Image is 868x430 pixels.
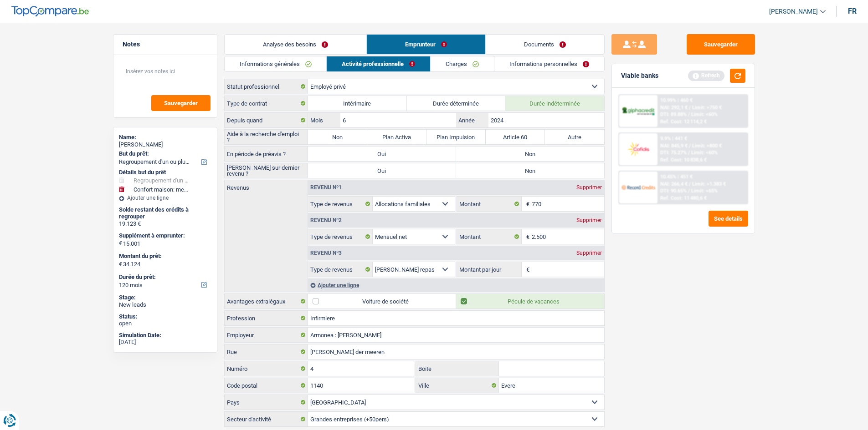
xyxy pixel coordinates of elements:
[340,113,456,127] input: MM
[522,197,532,211] span: €
[522,262,532,277] span: €
[308,250,344,256] div: Revenu nº3
[660,97,693,103] div: 10.99% | 460 €
[225,378,308,393] label: Code postal
[426,130,486,144] label: Plan Impulsion
[692,181,726,187] span: Limit: >1.383 €
[119,169,211,176] div: Détails but du prêt
[308,218,344,223] div: Revenu nº2
[522,229,532,244] span: €
[660,143,688,149] span: NAI: 845,9 €
[660,119,707,125] div: Ref. Cost: 12 114,2 €
[308,229,373,244] label: Type de revenus
[486,35,604,54] a: Documents
[119,313,211,320] div: Status:
[574,250,604,256] div: Supprimer
[660,195,707,201] div: Ref. Cost: 11 480,6 €
[486,130,545,144] label: Article 60
[660,174,693,180] div: 10.45% | 451 €
[225,96,308,111] label: Type de contrat
[367,35,485,54] a: Emprunteur
[416,361,499,376] label: Boite
[308,185,344,190] div: Revenu nº1
[119,240,122,247] span: €
[225,311,308,325] label: Profession
[123,40,208,48] h5: Notes
[691,111,718,117] span: Limit: <60%
[225,412,308,426] label: Secteur d'activité
[769,8,818,15] span: [PERSON_NAME]
[308,147,456,161] label: Oui
[505,96,604,111] label: Durée indéterminée
[119,134,211,141] div: Name:
[691,150,718,156] span: Limit: <60%
[225,294,308,309] label: Avantages extralégaux
[225,163,308,178] label: [PERSON_NAME] sur dernier revenu ?
[308,278,604,292] div: Ajouter une ligne
[431,56,494,71] a: Charges
[688,71,724,81] div: Refresh
[660,181,688,187] span: NAI: 266,4 €
[308,96,407,111] label: Intérimaire
[689,143,691,149] span: /
[574,218,604,223] div: Supprimer
[308,113,340,127] label: Mois
[494,56,604,71] a: Informations personnelles
[407,96,506,111] label: Durée déterminée
[574,185,604,190] div: Supprimer
[692,143,722,149] span: Limit: >800 €
[119,261,122,268] span: €
[119,339,211,346] div: [DATE]
[691,188,718,194] span: Limit: <65%
[119,301,211,309] div: New leads
[688,111,690,117] span: /
[119,220,211,228] div: 19.123 €
[660,105,688,111] span: NAI: 292,1 €
[225,56,327,71] a: Informations générales
[225,180,308,191] label: Revenus
[660,188,687,194] span: DTI: 90.65%
[119,141,211,148] div: [PERSON_NAME]
[119,206,211,220] div: Solde restant des crédits à regrouper
[688,188,690,194] span: /
[119,195,211,201] div: Ajouter une ligne
[545,130,604,144] label: Autre
[367,130,426,144] label: Plan Activa
[689,181,691,187] span: /
[308,163,456,178] label: Oui
[225,113,308,127] label: Depuis quand
[225,35,366,54] a: Analyse des besoins
[488,113,604,127] input: AAAA
[225,395,308,410] label: Pays
[225,130,308,144] label: Aide à la recherche d'emploi ?
[119,273,210,281] label: Durée du prêt:
[689,105,691,111] span: /
[692,105,722,111] span: Limit: >750 €
[621,179,655,196] img: Record Credits
[119,150,210,157] label: But du prêt:
[621,72,658,80] div: Viable banks
[225,328,308,342] label: Employeur
[456,113,488,127] label: Année
[687,34,755,55] button: Sauvegarder
[660,136,687,142] div: 9.9% | 441 €
[308,294,456,309] label: Voiture de société
[119,332,211,339] div: Simulation Date:
[660,150,687,156] span: DTI: 75.27%
[456,163,604,178] label: Non
[660,157,707,163] div: Ref. Cost: 10 838,6 €
[225,344,308,359] label: Rue
[225,361,308,376] label: Numéro
[225,79,308,94] label: Statut professionnel
[119,232,210,239] label: Supplément à emprunter:
[11,6,89,17] img: TopCompare Logo
[457,229,522,244] label: Montant
[762,4,826,19] a: [PERSON_NAME]
[456,294,604,309] label: Pécule de vacances
[456,147,604,161] label: Non
[621,106,655,116] img: AlphaCredit
[621,141,655,157] img: Cofidis
[151,95,211,111] button: Sauvegarder
[457,197,522,211] label: Montant
[416,378,499,393] label: Ville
